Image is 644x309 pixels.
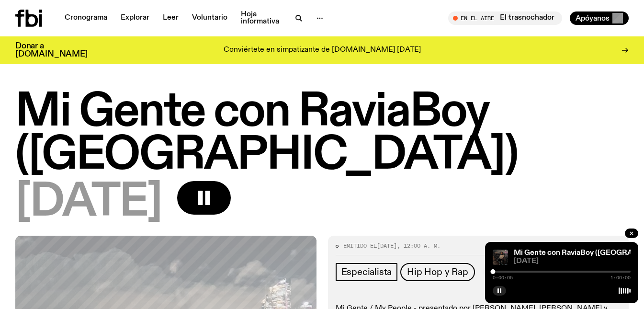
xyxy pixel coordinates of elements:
[115,11,155,25] a: Explorar
[224,46,421,54] font: Conviértete en simpatizante de [DOMAIN_NAME] [DATE]
[493,275,513,281] font: 0:00:05
[570,11,629,25] button: Apóyanos
[121,14,149,22] font: Explorar
[610,275,631,281] font: 1:00:00
[400,263,475,281] a: Hip Hop y Rap
[15,89,518,180] font: Mi Gente con RaviaBoy ([GEOGRAPHIC_DATA])
[241,11,279,25] font: Hoja informativa
[336,263,398,281] a: Especialista
[341,268,392,277] font: Especialista
[192,14,227,22] font: Voluntario
[514,257,539,265] font: [DATE]
[15,179,162,227] font: [DATE]
[186,11,233,25] a: Voluntario
[448,11,562,25] button: En el aireEl trasnochador
[15,42,88,58] font: Donar a [DOMAIN_NAME]
[59,11,113,25] a: Cronograma
[157,11,184,25] a: Leer
[235,11,287,25] a: Hoja informativa
[397,242,441,250] font: , 12:00 a. m.
[576,15,610,23] font: Apóyanos
[65,14,107,22] font: Cronograma
[343,242,377,250] font: Emitido el
[377,242,397,250] font: [DATE]
[407,268,468,277] font: Hip Hop y Rap
[163,14,179,22] font: Leer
